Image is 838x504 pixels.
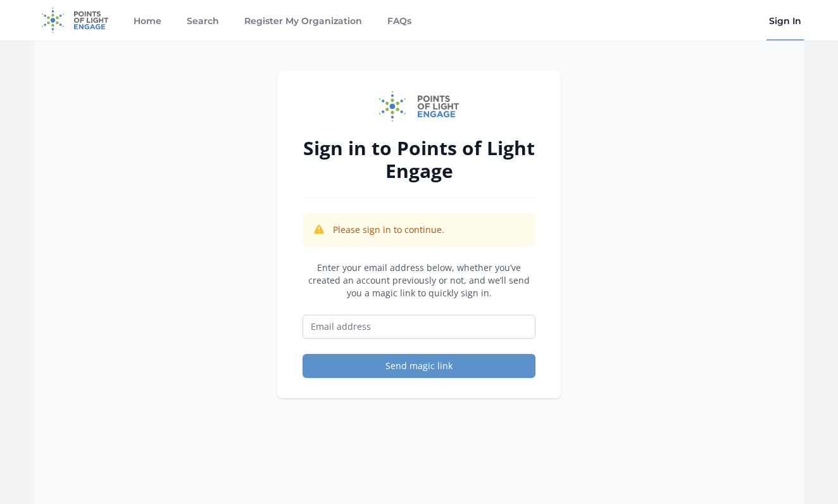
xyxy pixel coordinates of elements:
p: Please sign in to continue. [333,224,444,236]
h2: Sign in to Points of Light Engage [303,137,535,182]
img: Points of Light Engage logo [379,91,459,122]
input: Email address [303,315,535,339]
button: Send magic link [303,354,535,378]
p: Enter your email address below, whether you’ve created an account previously or not, and we’ll se... [303,261,535,299]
